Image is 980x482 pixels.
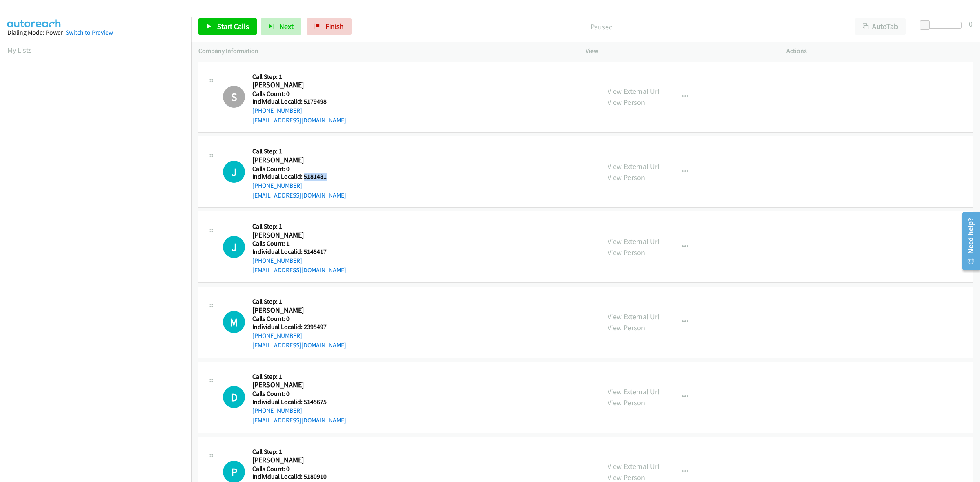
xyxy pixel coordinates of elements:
[66,29,113,36] a: Switch to Preview
[223,161,245,183] div: The call is yet to be attempted
[608,98,645,107] a: View Person
[608,162,659,171] a: View External Url
[223,386,245,408] h1: D
[252,465,346,473] h5: Calls Count: 0
[608,387,659,396] a: View External Url
[608,248,645,257] a: View Person
[223,386,245,408] div: The call is yet to be attempted
[198,18,257,35] a: Start Calls
[223,161,245,183] h1: J
[252,332,302,340] a: [PHONE_NUMBER]
[608,87,659,96] a: View External Url
[252,298,346,306] h5: Call Step: 1
[252,373,346,381] h5: Call Step: 1
[252,248,346,256] h5: Individual Localid: 5145417
[252,380,335,390] h2: [PERSON_NAME]
[608,323,645,332] a: View Person
[252,398,346,406] h5: Individual Localid: 5145675
[252,266,346,274] a: [EMAIL_ADDRESS][DOMAIN_NAME]
[786,46,973,56] p: Actions
[969,18,973,29] div: 0
[363,21,840,32] p: Paused
[252,448,346,456] h5: Call Step: 1
[252,306,335,315] h2: [PERSON_NAME]
[252,90,346,98] h5: Calls Count: 0
[252,155,335,165] h2: [PERSON_NAME]
[924,22,962,29] div: Delay between calls (in seconds)
[252,98,346,106] h5: Individual Localid: 5179498
[608,473,645,482] a: View Person
[198,46,571,56] p: Company Information
[252,257,302,264] a: [PHONE_NUMBER]
[307,18,352,35] a: Finish
[252,455,335,465] h2: [PERSON_NAME]
[252,191,346,199] a: [EMAIL_ADDRESS][DOMAIN_NAME]
[608,237,659,246] a: View External Url
[252,182,302,189] a: [PHONE_NUMBER]
[252,173,346,181] h5: Individual Localid: 5181481
[956,209,980,273] iframe: Resource Center
[252,116,346,124] a: [EMAIL_ADDRESS][DOMAIN_NAME]
[223,86,245,108] h1: S
[7,28,184,38] div: Dialing Mode: Power |
[252,323,346,331] h5: Individual Localid: 2395497
[252,73,346,81] h5: Call Step: 1
[608,398,645,407] a: View Person
[252,165,346,173] h5: Calls Count: 0
[252,406,302,414] a: [PHONE_NUMBER]
[252,222,346,231] h5: Call Step: 1
[217,22,249,31] span: Start Calls
[252,416,346,424] a: [EMAIL_ADDRESS][DOMAIN_NAME]
[252,390,346,398] h5: Calls Count: 0
[252,231,335,240] h2: [PERSON_NAME]
[261,18,301,35] button: Next
[252,341,346,349] a: [EMAIL_ADDRESS][DOMAIN_NAME]
[7,63,191,451] iframe: Dialpad
[252,315,346,323] h5: Calls Count: 0
[325,22,344,31] span: Finish
[7,45,32,55] a: My Lists
[252,80,335,90] h2: [PERSON_NAME]
[608,173,645,182] a: View Person
[223,311,245,333] h1: M
[252,473,346,481] h5: Individual Localid: 5180910
[608,312,659,321] a: View External Url
[252,107,302,114] a: [PHONE_NUMBER]
[223,236,245,258] h1: J
[252,240,346,248] h5: Calls Count: 1
[608,462,659,471] a: View External Url
[252,147,346,155] h5: Call Step: 1
[855,18,906,35] button: AutoTab
[586,46,772,56] p: View
[279,22,294,31] span: Next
